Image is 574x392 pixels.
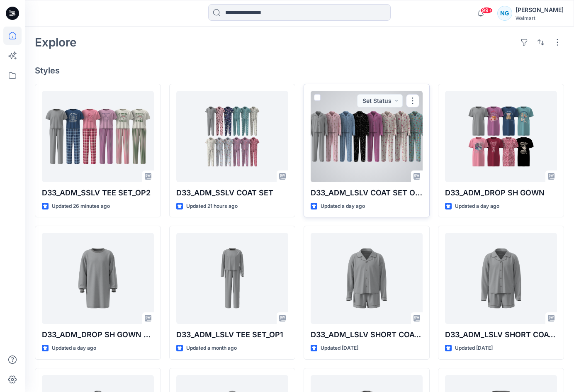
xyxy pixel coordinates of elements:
[176,91,288,182] a: D33_ADM_SSLV COAT SET
[35,66,564,75] h4: Styles
[311,187,423,199] p: D33_ADM_LSLV COAT SET OP2
[321,344,358,353] p: Updated [DATE]
[176,329,288,341] p: D33_ADM_LSLV TEE SET_OP1
[176,233,288,324] a: D33_ADM_LSLV TEE SET_OP1
[52,202,110,211] p: Updated 26 minutes ago
[455,202,499,211] p: Updated a day ago
[445,91,557,182] a: D33_ADM_DROP SH GOWN
[311,329,423,341] p: D33_ADM_LSLV SHORT COAT SET_OP2
[176,187,288,199] p: D33_ADM_SSLV COAT SET
[497,6,512,21] div: NG
[42,187,154,199] p: D33_ADM_SSLV TEE SET_OP2
[516,5,564,15] div: [PERSON_NAME]
[455,344,493,353] p: Updated [DATE]
[445,187,557,199] p: D33_ADM_DROP SH GOWN
[516,15,564,21] div: Walmart
[311,233,423,324] a: D33_ADM_LSLV SHORT COAT SET_OP2
[35,36,77,49] h2: Explore
[42,91,154,182] a: D33_ADM_SSLV TEE SET_OP2
[445,233,557,324] a: D33_ADM_LSLV SHORT COAT SET_OP1
[311,91,423,182] a: D33_ADM_LSLV COAT SET OP2
[42,233,154,324] a: D33_ADM_DROP SH GOWN W CUFF
[186,202,238,211] p: Updated 21 hours ago
[186,344,237,353] p: Updated a month ago
[445,329,557,341] p: D33_ADM_LSLV SHORT COAT SET_OP1
[42,329,154,341] p: D33_ADM_DROP SH GOWN W CUFF
[321,202,365,211] p: Updated a day ago
[52,344,96,353] p: Updated a day ago
[480,7,493,14] span: 99+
